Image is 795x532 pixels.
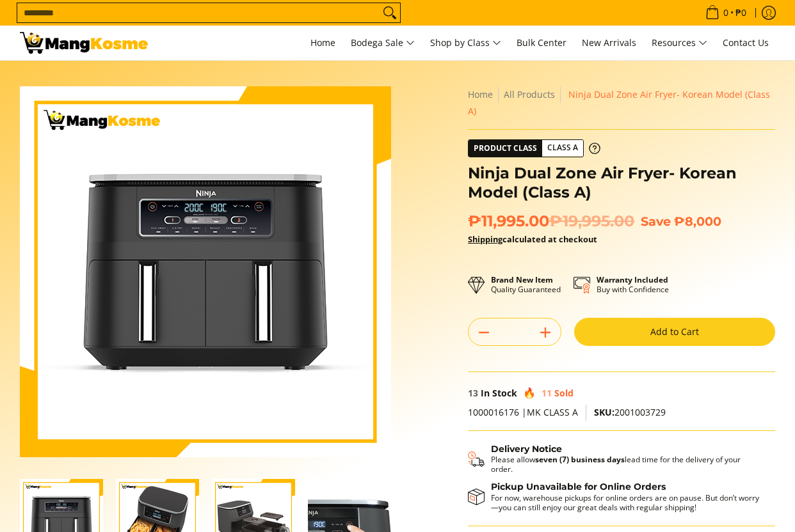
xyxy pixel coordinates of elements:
[575,26,643,60] a: New Arrivals
[652,35,707,51] span: Resources
[344,26,421,60] a: Bodega Sale
[504,88,555,100] a: All Products
[468,444,762,474] button: Shipping & Delivery
[597,275,669,294] p: Buy with Confidence
[468,233,502,245] a: Shipping
[380,3,400,22] button: Search
[542,387,552,399] span: 11
[517,36,566,49] span: Bulk Center
[510,26,573,60] a: Bulk Center
[468,212,634,231] span: ₱11,995.00
[721,8,730,17] span: 0
[468,233,597,245] strong: calculated at checkout
[469,140,542,157] span: Product Class
[702,6,750,20] span: •
[645,26,714,60] a: Resources
[39,106,372,438] img: ninja-dual-zone-air-fryer-full-view-mang-kosme
[468,387,478,399] span: 13
[734,8,748,17] span: ₱0
[491,274,553,285] strong: Brand New Item
[20,32,148,54] img: Ninja Dual Zone Air Fryer- Korean Model (Class A) l Mang Kosme
[597,274,668,285] strong: Warranty Included
[468,86,775,120] nav: Breadcrumbs
[491,455,762,474] p: Please allow lead time for the delivery of your order.
[469,322,499,343] button: Subtract
[468,164,775,202] h1: Ninja Dual Zone Air Fryer- Korean Model (Class A)
[491,493,762,512] p: For now, warehouse pickups for online orders are on pause. But don’t worry—you can still enjoy ou...
[304,26,342,60] a: Home
[542,140,583,156] span: Class A
[716,26,775,60] a: Contact Us
[491,275,561,294] p: Quality Guaranteed
[594,406,666,418] span: 2001003729
[491,443,562,455] strong: Delivery Notice
[468,88,770,117] span: Ninja Dual Zone Air Fryer- Korean Model (Class A)
[582,36,636,49] span: New Arrivals
[468,88,493,100] a: Home
[491,481,666,492] strong: Pickup Unavailable for Online Orders
[549,212,634,231] del: ₱19,995.00
[574,318,775,346] button: Add to Cart
[594,406,614,418] span: SKU:
[530,322,561,343] button: Add
[468,406,578,418] span: 1000016176 |MK CLASS A
[424,26,508,60] a: Shop by Class
[468,139,600,157] a: Product Class Class A
[310,36,335,49] span: Home
[641,214,671,229] span: Save
[351,35,415,51] span: Bodega Sale
[430,35,501,51] span: Shop by Class
[723,36,769,49] span: Contact Us
[674,214,721,229] span: ₱8,000
[481,387,517,399] span: In Stock
[535,454,625,465] strong: seven (7) business days
[161,26,775,60] nav: Main Menu
[554,387,574,399] span: Sold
